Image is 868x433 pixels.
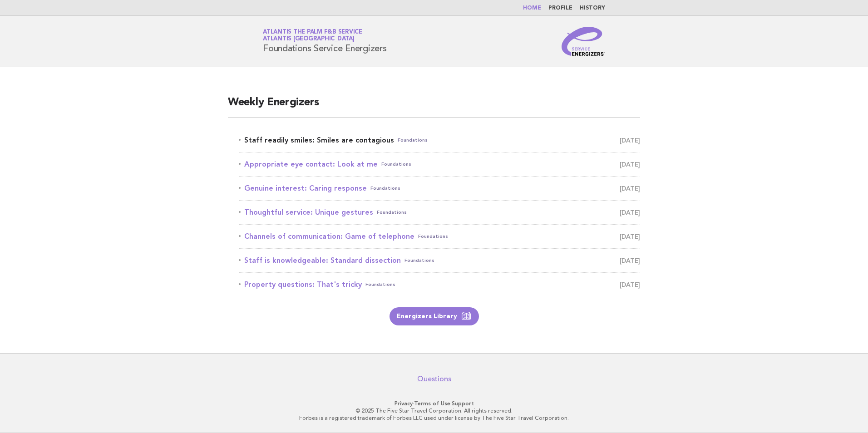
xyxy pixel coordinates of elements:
[620,230,640,243] span: [DATE]
[398,134,428,147] span: Foundations
[239,182,640,195] a: Genuine interest: Caring responseFoundations [DATE]
[417,374,451,384] a: Questions
[377,206,407,219] span: Foundations
[156,400,712,407] p: · ·
[228,95,640,118] h2: Weekly Energizers
[239,230,640,243] a: Channels of communication: Game of telephoneFoundations [DATE]
[395,400,413,407] a: Privacy
[263,29,362,42] a: Atlantis the Palm F&B ServiceAtlantis [GEOGRAPHIC_DATA]
[156,414,712,422] p: Forbes is a registered trademark of Forbes LLC used under license by The Five Star Travel Corpora...
[365,278,395,291] span: Foundations
[452,400,474,407] a: Support
[390,307,479,325] a: Energizers Library
[620,254,640,267] span: [DATE]
[239,278,640,291] a: Property questions: That's trickyFoundations [DATE]
[620,158,640,171] span: [DATE]
[239,134,640,147] a: Staff readily smiles: Smiles are contagiousFoundations [DATE]
[620,182,640,195] span: [DATE]
[580,5,605,11] a: History
[620,278,640,291] span: [DATE]
[414,400,450,407] a: Terms of Use
[404,254,434,267] span: Foundations
[263,36,355,42] span: Atlantis [GEOGRAPHIC_DATA]
[239,206,640,219] a: Thoughtful service: Unique gesturesFoundations [DATE]
[239,158,640,171] a: Appropriate eye contact: Look at meFoundations [DATE]
[239,254,640,267] a: Staff is knowledgeable: Standard dissectionFoundations [DATE]
[620,206,640,219] span: [DATE]
[263,30,387,53] h1: Foundations Service Energizers
[562,27,605,56] img: Service Energizers
[548,5,572,11] a: Profile
[418,230,448,243] span: Foundations
[156,407,712,414] p: © 2025 The Five Star Travel Corporation. All rights reserved.
[381,158,411,171] span: Foundations
[523,5,541,11] a: Home
[370,182,400,195] span: Foundations
[620,134,640,147] span: [DATE]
